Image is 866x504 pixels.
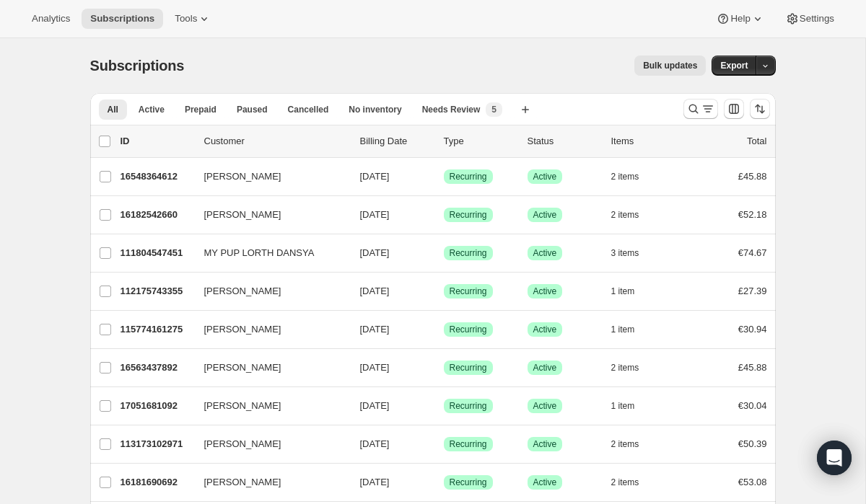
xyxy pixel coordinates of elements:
[121,361,193,375] p: 16563437892
[121,134,193,149] p: ID
[121,246,193,260] p: 111804547451
[196,433,340,456] button: [PERSON_NAME]
[121,205,767,225] div: 16182542660[PERSON_NAME][DATE]SuccessRecurringSuccessActive2 items€52.18
[611,286,635,297] span: 1 item
[750,99,770,119] button: Sort the results
[533,400,557,412] span: Active
[121,169,193,184] p: 16548364612
[360,171,390,182] span: [DATE]
[611,362,639,373] span: 2 items
[121,208,193,222] p: 16182542660
[533,171,557,182] span: Active
[643,60,697,71] span: Bulk updates
[196,394,340,417] button: [PERSON_NAME]
[611,319,651,340] button: 1 item
[738,324,767,335] span: €30.94
[237,104,268,115] span: Paused
[611,247,639,259] span: 3 items
[121,281,767,301] div: 112175743355[PERSON_NAME][DATE]SuccessRecurringSuccessActive1 item£27.39
[611,281,651,301] button: 1 item
[204,169,281,184] span: [PERSON_NAME]
[204,475,281,490] span: [PERSON_NAME]
[634,56,706,76] button: Bulk updates
[360,134,432,149] p: Billing Date
[360,362,390,373] span: [DATE]
[32,13,70,25] span: Analytics
[450,286,487,297] span: Recurring
[611,324,635,335] span: 1 item
[23,9,79,29] button: Analytics
[196,356,340,379] button: [PERSON_NAME]
[196,203,340,226] button: [PERSON_NAME]
[175,13,197,25] span: Tools
[121,284,193,299] p: 112175743355
[533,362,557,373] span: Active
[747,134,766,149] p: Total
[121,475,193,490] p: 16181690692
[720,60,748,71] span: Export
[450,171,487,182] span: Recurring
[121,358,767,378] div: 16563437892[PERSON_NAME][DATE]SuccessRecurringSuccessActive2 items£45.88
[422,104,481,115] span: Needs Review
[738,477,767,487] span: €53.08
[738,286,767,296] span: £27.39
[724,99,744,119] button: Customize table column order and visibility
[738,247,767,258] span: €74.67
[360,438,390,449] span: [DATE]
[730,13,750,25] span: Help
[533,209,557,221] span: Active
[196,280,340,303] button: [PERSON_NAME]
[204,246,315,260] span: MY PUP LORTH DANSYA
[82,9,163,29] button: Subscriptions
[185,104,216,115] span: Prepaid
[121,434,767,454] div: 113173102971[PERSON_NAME][DATE]SuccessRecurringSuccessActive2 items€50.39
[528,134,600,149] p: Status
[444,134,516,149] div: Type
[204,437,281,451] span: [PERSON_NAME]
[121,322,193,337] p: 115774161275
[533,477,557,488] span: Active
[611,171,639,182] span: 2 items
[360,247,390,258] span: [DATE]
[817,441,852,475] div: Open Intercom Messenger
[611,396,651,416] button: 1 item
[611,434,655,454] button: 2 items
[738,362,767,373] span: £45.88
[360,477,390,487] span: [DATE]
[514,100,537,120] button: Create new view
[491,104,497,115] span: 5
[349,104,401,115] span: No inventory
[360,324,390,335] span: [DATE]
[611,134,683,149] div: Items
[611,167,655,187] button: 2 items
[121,437,193,451] p: 113173102971
[121,399,193,413] p: 17051681092
[611,477,639,488] span: 2 items
[611,243,655,263] button: 3 items
[204,284,281,299] span: [PERSON_NAME]
[683,99,718,119] button: Search and filter results
[800,13,834,25] span: Settings
[196,318,340,341] button: [PERSON_NAME]
[204,361,281,375] span: [PERSON_NAME]
[121,243,767,263] div: 111804547451MY PUP LORTH DANSYA[DATE]SuccessRecurringSuccessActive3 items€74.67
[707,9,773,29] button: Help
[450,400,487,412] span: Recurring
[204,208,281,222] span: [PERSON_NAME]
[738,209,767,220] span: €52.18
[450,247,487,259] span: Recurring
[121,134,767,149] div: IDCustomerBilling DateTypeStatusItemsTotal
[196,242,340,265] button: MY PUP LORTH DANSYA
[108,104,118,115] span: All
[121,319,767,340] div: 115774161275[PERSON_NAME][DATE]SuccessRecurringSuccessActive1 item€30.94
[533,247,557,259] span: Active
[738,171,767,182] span: £45.88
[166,9,220,29] button: Tools
[196,471,340,494] button: [PERSON_NAME]
[611,205,655,225] button: 2 items
[611,400,635,412] span: 1 item
[450,362,487,373] span: Recurring
[533,438,557,450] span: Active
[204,399,281,413] span: [PERSON_NAME]
[450,477,487,488] span: Recurring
